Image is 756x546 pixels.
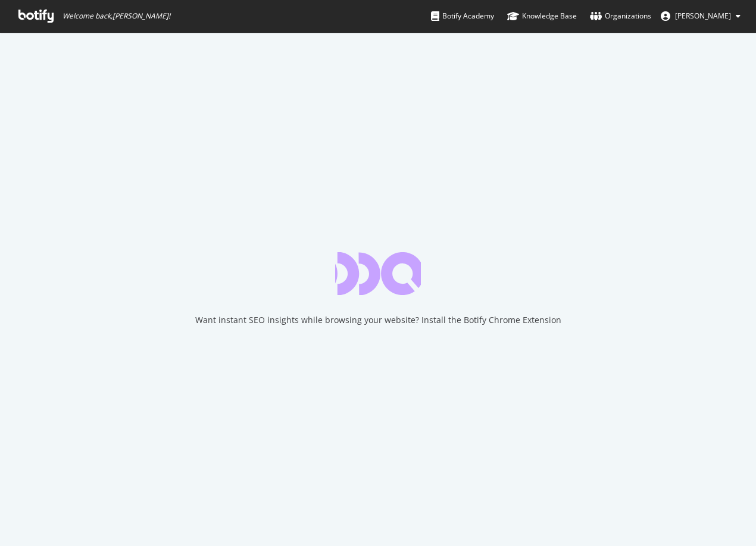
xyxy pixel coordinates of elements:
div: Botify Academy [431,10,494,22]
div: Want instant SEO insights while browsing your website? Install the Botify Chrome Extension [195,314,561,326]
div: animation [335,252,421,295]
div: Organizations [590,10,651,22]
button: [PERSON_NAME] [651,7,750,26]
span: Sovann Hyde [675,11,731,21]
span: Welcome back, [PERSON_NAME] ! [63,11,170,21]
div: Knowledge Base [507,10,577,22]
